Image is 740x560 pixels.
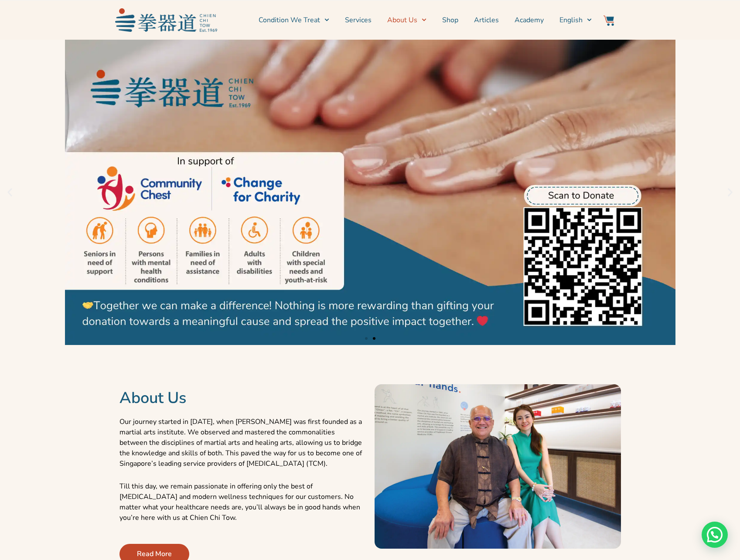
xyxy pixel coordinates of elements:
a: Shop [442,9,458,31]
h2: About Us [119,389,366,408]
nav: Menu [222,9,592,31]
div: Next slide [725,187,736,198]
a: About Us [387,9,426,31]
p: Till this day, we remain passionate in offering only the best of [MEDICAL_DATA] and modern wellne... [119,481,366,523]
span: English [559,15,583,25]
a: Academy [515,9,544,31]
span: Read More [137,549,172,559]
p: Our journey started in [DATE], when [PERSON_NAME] was first founded as a martial arts institute. ... [119,417,366,469]
a: Articles [474,9,499,31]
a: English [559,9,592,31]
span: Go to slide 1 [365,337,368,340]
span: Go to slide 2 [373,337,375,340]
div: Previous slide [4,187,15,198]
img: Website Icon-03 [604,15,614,26]
a: Condition We Treat [259,9,329,31]
a: Services [345,9,372,31]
